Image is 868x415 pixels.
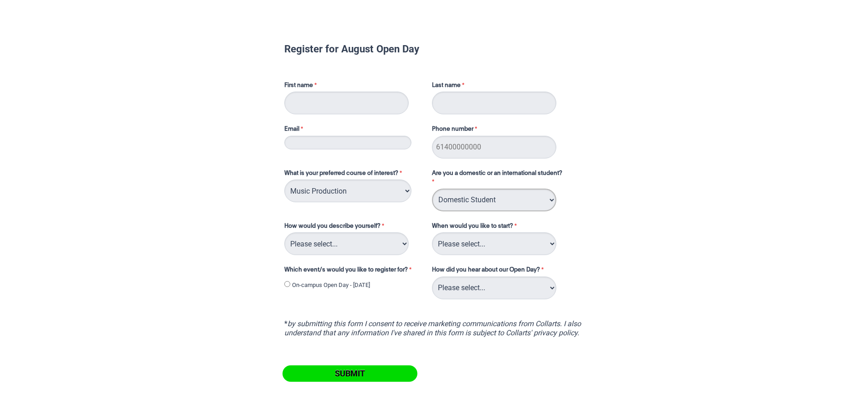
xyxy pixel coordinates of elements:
input: Phone number [432,136,556,159]
label: Last name [432,81,467,92]
select: What is your preferred course of interest? [284,179,411,202]
select: How would you describe yourself? [284,232,409,255]
h1: Register for August Open Day [284,44,584,53]
label: How did you hear about our Open Day? [432,266,546,277]
label: Which event/s would you like to register for? [284,266,423,277]
span: Are you a domestic or an international student? [432,170,562,176]
input: Last name [432,92,556,114]
label: Phone number [432,125,479,136]
input: Email [284,136,411,149]
label: What is your preferred course of interest? [284,169,423,180]
label: On-campus Open Day - [DATE] [292,281,370,290]
i: by submitting this form I consent to receive marketing communications from Collarts. I also under... [284,319,581,337]
label: How would you describe yourself? [284,222,423,233]
label: When would you like to start? [432,222,577,233]
select: How did you hear about our Open Day? [432,277,556,299]
input: Submit [282,365,417,382]
input: First name [284,92,409,114]
label: First name [284,81,423,92]
label: Email [284,125,423,136]
select: When would you like to start? [432,232,556,255]
select: Are you a domestic or an international student? [432,189,556,211]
